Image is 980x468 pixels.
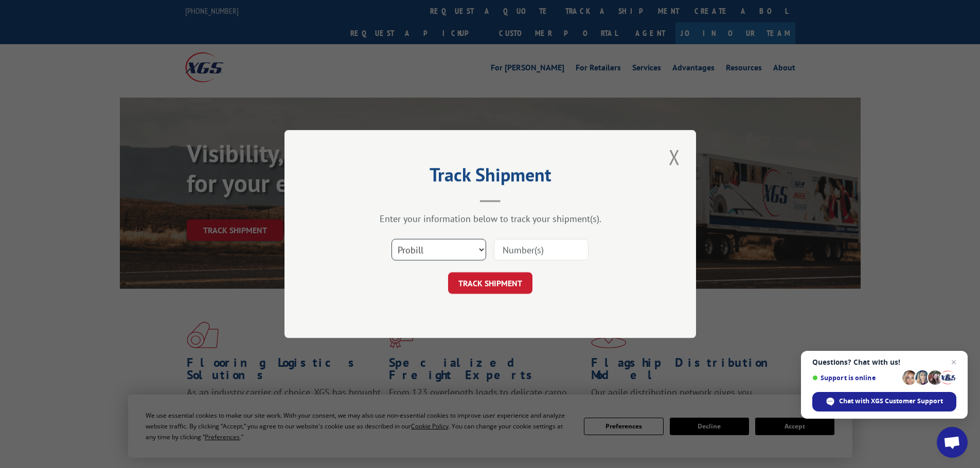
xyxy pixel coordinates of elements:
[336,167,645,187] h2: Track Shipment
[812,358,956,366] span: Questions? Chat with us!
[666,143,683,171] button: Close modal
[336,213,645,224] div: Enter your information below to track your shipment(s).
[812,392,956,411] span: Chat with XGS Customer Support
[812,374,899,382] span: Support is online
[937,427,968,458] a: Open chat
[448,272,532,294] button: TRACK SHIPMENT
[494,239,589,260] input: Number(s)
[839,397,943,406] span: Chat with XGS Customer Support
